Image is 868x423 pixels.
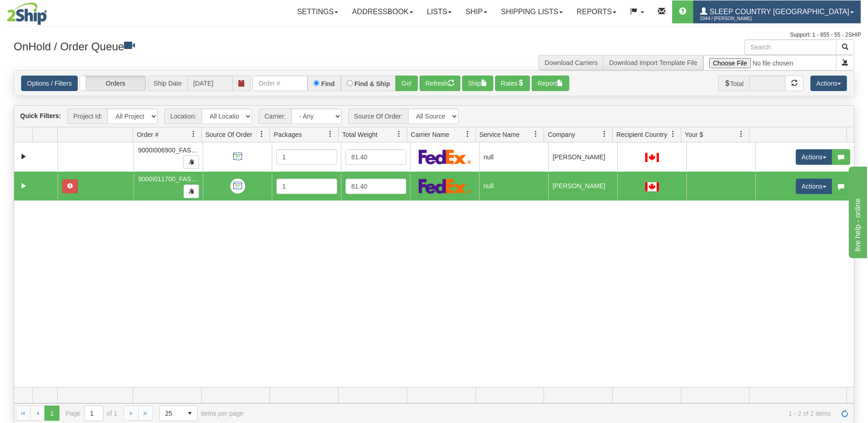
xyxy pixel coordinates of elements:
[355,81,390,87] label: Find & Ship
[186,126,201,142] a: Order # filter column settings
[545,59,598,66] a: Download Carriers
[7,2,47,25] img: logo2044.jpg
[18,151,29,163] a: Expand
[847,165,867,258] iframe: chat widget
[165,409,177,418] span: 25
[700,14,769,23] span: 2044 / [PERSON_NAME]
[14,106,854,127] div: grid toolbar
[693,0,861,23] a: Sleep Country [GEOGRAPHIC_DATA] 2044 / [PERSON_NAME]
[528,126,544,142] a: Service Name filter column settings
[479,142,548,172] td: null
[138,175,200,183] span: 9000I011700_FASUS
[744,39,836,55] input: Search
[419,149,471,164] img: FedEx Express®
[494,0,570,23] a: Shipping lists
[137,130,158,139] span: Order #
[18,180,29,192] a: Expand
[342,130,377,139] span: Total Weight
[67,108,108,124] span: Project Id:
[205,130,253,139] span: Source Of Order
[159,406,243,421] span: items per page
[80,76,146,91] label: Orders
[66,406,118,421] span: Page of 1
[532,76,569,91] button: Report
[148,76,187,91] span: Ship Date
[733,126,749,142] a: Your $ filter column settings
[256,410,831,417] span: 1 - 2 of 2 items
[253,76,307,91] input: Order #
[230,149,245,164] img: API
[391,126,407,142] a: Total Weight filter column settings
[321,81,335,87] label: Find
[183,155,199,169] button: Copy to clipboard
[7,31,861,39] div: Support: 1 - 855 - 55 - 2SHIP
[479,172,548,201] td: null
[548,142,617,172] td: [PERSON_NAME]
[616,130,667,139] span: Recipient Country
[685,130,703,139] span: Your $
[718,76,749,91] span: Total
[420,0,458,23] a: Lists
[411,130,449,139] span: Carrier Name
[259,108,291,124] span: Carrier:
[796,179,832,194] button: Actions
[570,0,623,23] a: Reports
[345,0,420,23] a: Addressbook
[548,130,575,139] span: Company
[703,55,836,70] input: Import
[164,108,202,124] span: Location:
[85,406,103,421] input: Page 1
[480,130,520,139] span: Service Name
[348,108,409,124] span: Source Of Order:
[20,111,61,120] label: Quick Filters:
[458,0,494,23] a: Ship
[395,76,418,91] button: Go!
[274,130,302,139] span: Packages
[230,179,245,194] img: API
[419,179,471,194] img: FedEx Express®
[707,8,849,16] span: Sleep Country [GEOGRAPHIC_DATA]
[495,76,530,91] button: Rates
[548,172,617,201] td: [PERSON_NAME]
[609,59,697,66] a: Download Import Template File
[810,76,847,91] button: Actions
[159,406,198,421] span: Page sizes drop down
[323,126,338,142] a: Packages filter column settings
[138,146,200,154] span: 9000I006900_FASUS
[645,153,659,162] img: CA
[836,39,854,55] button: Search
[420,76,460,91] button: Refresh
[14,39,427,53] h3: OnHold / Order Queue
[462,76,493,91] button: Ship
[183,184,199,198] button: Copy to clipboard
[7,5,85,16] div: live help - online
[597,126,612,142] a: Company filter column settings
[645,182,659,191] img: CA
[21,76,78,91] a: Options / Filters
[665,126,681,142] a: Recipient Country filter column settings
[290,0,345,23] a: Settings
[837,406,852,420] a: Refresh
[254,126,270,142] a: Source Of Order filter column settings
[44,406,59,420] span: Page 1
[460,126,475,142] a: Carrier Name filter column settings
[183,406,197,421] span: select
[796,149,832,165] button: Actions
